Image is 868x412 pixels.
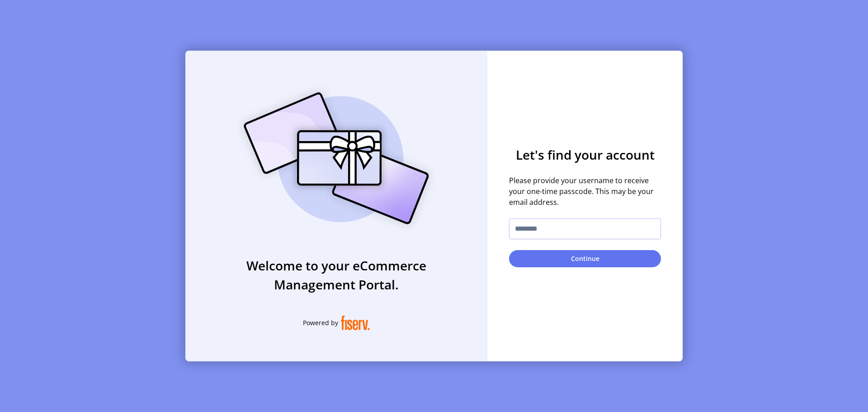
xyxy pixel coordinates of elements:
span: Powered by [303,318,338,327]
span: Please provide your username to receive your one-time passcode. This may be your email address. [509,175,661,208]
h3: Let's find your account [509,145,661,164]
img: card_Illustration.svg [230,82,443,234]
h3: Welcome to your eCommerce Management Portal. [185,256,487,294]
button: Continue [509,250,661,267]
